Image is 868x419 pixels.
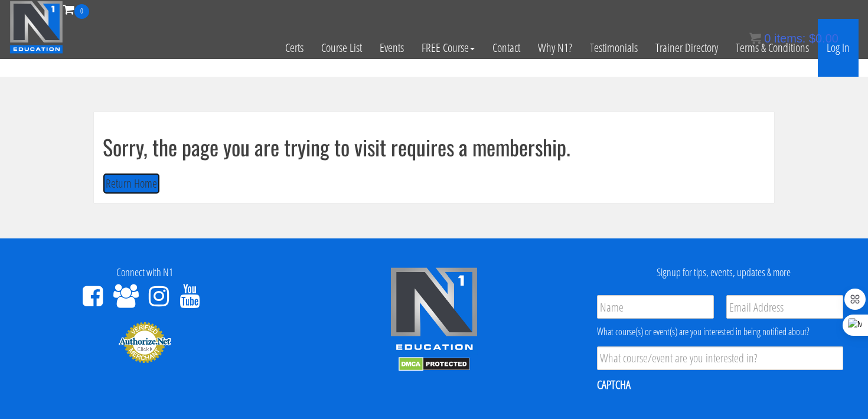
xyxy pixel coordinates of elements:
[647,19,727,77] a: Trainer Directory
[597,377,631,392] label: CAPTCHA
[103,173,160,195] button: Return Home
[9,267,280,279] h4: Connect with N1
[371,19,413,77] a: Events
[809,32,815,45] span: $
[63,1,89,17] a: 0
[749,32,761,44] img: icon11.png
[118,321,171,364] img: Authorize.Net Merchant - Click to Verify
[597,295,714,319] input: Name
[312,19,371,77] a: Course List
[529,19,581,77] a: Why N1?
[597,325,843,339] div: What course(s) or event(s) are you interested in being notified about?
[399,357,470,371] img: DMCA.com Protection Status
[727,19,818,77] a: Terms & Conditions
[588,267,859,279] h4: Signup for tips, events, updates & more
[749,32,838,45] a: 0 items: $0.00
[818,19,859,77] a: Log In
[484,19,529,77] a: Contact
[809,32,838,45] bdi: 0.00
[390,267,478,354] img: n1-edu-logo
[276,19,312,77] a: Certs
[581,19,647,77] a: Testimonials
[726,295,843,319] input: Email Address
[74,4,89,19] span: 0
[597,346,843,370] input: What course/event are you interested in?
[774,32,805,45] span: items:
[764,32,771,45] span: 0
[9,1,63,54] img: n1-education
[413,19,484,77] a: FREE Course
[103,135,765,159] h1: Sorry, the page you are trying to visit requires a membership.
